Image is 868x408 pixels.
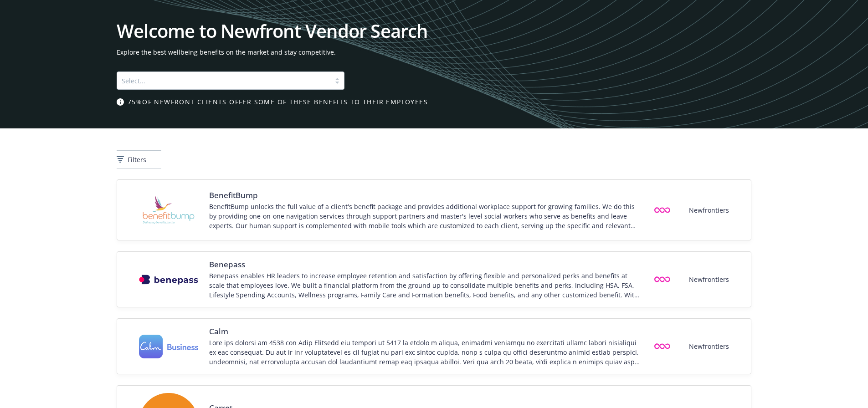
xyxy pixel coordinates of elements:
[209,259,641,270] span: Benepass
[128,155,146,164] span: Filters
[209,202,641,230] div: BenefitBump unlocks the full value of a client's benefit package and provides additional workplac...
[139,335,198,359] img: Vendor logo for Calm
[128,97,428,107] span: 75% of Newfront clients offer some of these benefits to their employees
[117,22,751,40] h1: Welcome to Newfront Vendor Search
[117,47,751,57] span: Explore the best wellbeing benefits on the market and stay competitive.
[689,275,729,284] span: Newfrontiers
[139,275,198,285] img: Vendor logo for Benepass
[209,338,641,367] div: Lore ips dolorsi am 4538 con Adip Elitsedd eiu tempori ut 5417 la etdolo m aliqua, enimadmi venia...
[209,190,641,201] span: BenefitBump
[689,342,729,351] span: Newfrontiers
[689,205,729,215] span: Newfrontiers
[209,326,641,337] span: Calm
[139,187,198,233] img: Vendor logo for BenefitBump
[209,271,641,300] div: Benepass enables HR leaders to increase employee retention and satisfaction by offering flexible ...
[117,150,161,168] button: Filters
